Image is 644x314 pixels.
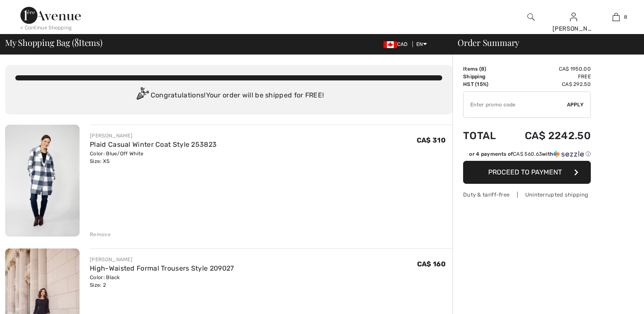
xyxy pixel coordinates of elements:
img: Sezzle [553,150,584,158]
div: Color: Black Size: 2 [90,274,234,289]
div: Color: Blue/Off White Size: XS [90,150,217,165]
a: Plaid Casual Winter Coat Style 253823 [90,140,217,148]
span: CA$ 310 [417,136,446,144]
td: CA$ 292.50 [506,80,591,88]
div: Order Summary [447,38,639,47]
td: Total [463,121,506,150]
button: Proceed to Payment [463,161,591,184]
img: Canadian Dollar [384,41,397,48]
td: CA$ 1950.00 [506,65,591,73]
td: HST (15%) [463,80,506,88]
td: Shipping [463,73,506,80]
span: CA$ 560.63 [513,151,542,157]
img: 1ère Avenue [20,7,81,24]
a: 8 [595,12,637,22]
img: My Bag [613,12,620,22]
div: Congratulations! Your order will be shipped for FREE! [15,87,442,104]
div: Duty & tariff-free | Uninterrupted shipping [463,191,591,199]
img: Plaid Casual Winter Coat Style 253823 [5,125,80,237]
td: CA$ 2242.50 [506,121,591,150]
a: High-Waisted Formal Trousers Style 209027 [90,264,234,272]
span: CA$ 160 [417,260,446,268]
span: CAD [384,41,411,47]
a: Sign In [570,13,577,21]
img: My Info [570,12,577,22]
span: My Shopping Bag ( Items) [5,38,103,47]
img: Congratulation2.svg [134,87,151,104]
div: Remove [90,231,111,238]
input: Promo code [464,92,567,117]
div: or 4 payments of with [469,150,591,158]
span: EN [416,41,427,47]
span: 8 [481,66,484,72]
td: Items ( ) [463,65,506,73]
span: Apply [567,101,584,108]
div: < Continue Shopping [20,24,72,31]
div: [PERSON_NAME] [552,24,594,33]
span: Proceed to Payment [488,168,562,176]
td: Free [506,73,591,80]
img: search the website [527,12,535,22]
div: [PERSON_NAME] [90,132,217,140]
span: 8 [624,13,627,21]
div: [PERSON_NAME] [90,256,234,263]
span: 8 [74,36,79,47]
div: or 4 payments ofCA$ 560.63withSezzle Click to learn more about Sezzle [463,150,591,161]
